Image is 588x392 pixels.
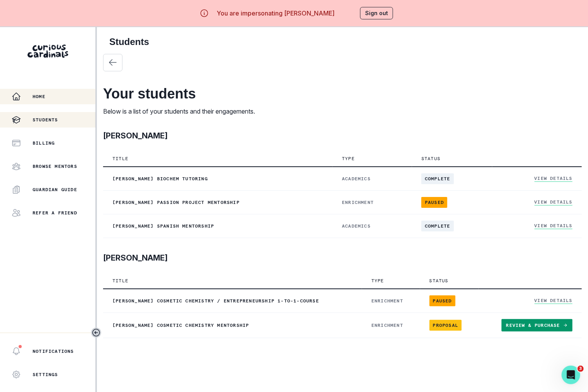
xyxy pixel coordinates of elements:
p: Title [112,278,128,284]
p: [PERSON_NAME] Spanish Mentorship [112,223,323,229]
p: [PERSON_NAME] [103,252,168,264]
a: View Details [535,297,572,304]
p: Billing [33,140,55,146]
a: View Details [535,199,572,205]
button: Toggle sidebar [91,328,101,338]
p: [PERSON_NAME] Cosmetic Chemistry / Entrepreneurship 1-to-1-course [112,298,353,304]
a: Review & Purchase [502,319,572,332]
p: ACADEMICS [342,223,403,229]
p: Title [112,155,128,162]
p: Type [342,155,355,162]
p: ENRICHMENT [371,322,410,328]
iframe: Intercom live chat [562,366,580,384]
img: Curious Cardinals Logo [28,45,68,58]
p: ENRICHMENT [371,298,410,304]
span: paused [421,197,447,208]
p: Status [429,278,448,284]
p: Type [371,278,384,284]
a: View Details [535,223,572,229]
p: Home [33,93,45,100]
p: Status [421,155,440,162]
span: paused [429,295,455,306]
p: ENRICHMENT [342,199,403,205]
p: Notifications [33,348,74,354]
p: [PERSON_NAME] Cosmetic Chemistry Mentorship [112,322,353,328]
p: [PERSON_NAME] Biochem tutoring [112,176,323,182]
a: View Details [535,175,572,182]
p: [PERSON_NAME] Passion Project Mentorship [112,199,323,205]
h2: Your students [103,85,582,102]
p: Guardian Guide [33,187,77,193]
p: [PERSON_NAME] [103,130,168,142]
span: 3 [578,366,584,372]
span: complete [421,173,454,184]
p: Settings [33,371,58,378]
span: complete [421,221,454,231]
h2: Students [109,36,576,48]
p: ACADEMICS [342,176,403,182]
span: Proposal [429,320,462,331]
p: Browse Mentors [33,163,77,169]
button: Sign out [360,7,393,19]
p: Students [33,117,58,123]
p: You are impersonating [PERSON_NAME] [217,9,335,18]
p: Refer a friend [33,210,77,216]
p: Below is a list of your students and their engagements. [103,107,582,116]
